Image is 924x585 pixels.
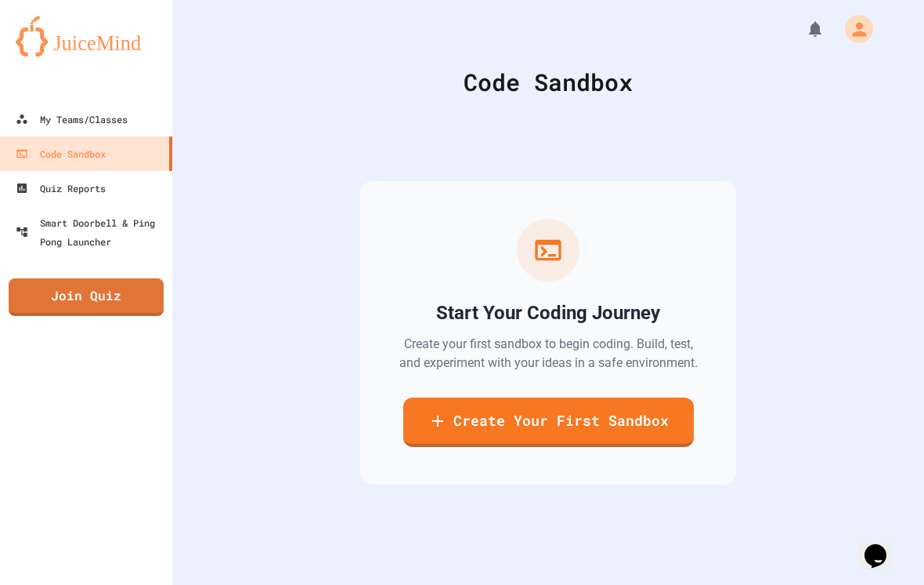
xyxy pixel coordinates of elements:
[858,522,908,569] iframe: chat widget
[211,64,885,100] div: Code Sandbox
[777,16,828,42] div: My Notifications
[9,278,164,316] a: Join Quiz
[16,179,106,198] div: Quiz Reports
[16,110,128,129] div: My Teams/Classes
[403,398,694,447] a: Create Your First Sandbox
[398,335,698,372] p: Create your first sandbox to begin coding. Build, test, and experiment with your ideas in a safe ...
[828,11,877,47] div: My Account
[16,144,106,163] div: Code Sandbox
[16,213,166,251] div: Smart Doorbell & Ping Pong Launcher
[436,300,660,325] h2: Start Your Coding Journey
[16,16,157,56] img: logo-orange.svg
